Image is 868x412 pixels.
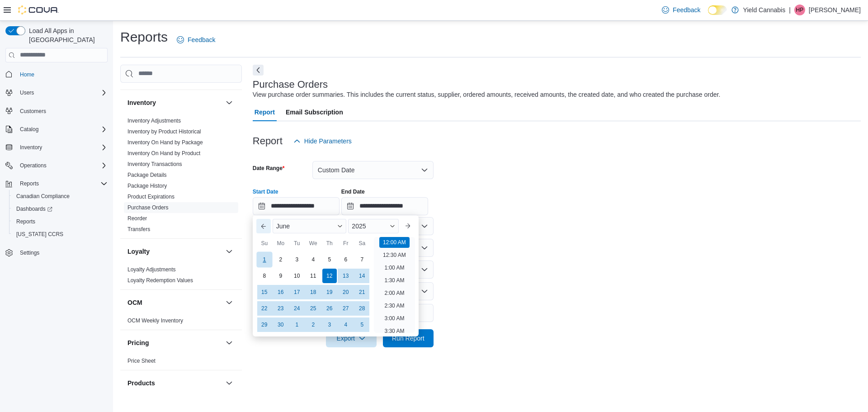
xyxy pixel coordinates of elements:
[306,317,321,332] div: day-2
[127,338,149,347] h3: Pricing
[290,269,304,283] div: day-10
[20,89,34,96] span: Users
[224,378,235,388] button: Products
[355,252,369,267] div: day-7
[381,326,408,336] li: 3:30 AM
[127,298,222,307] button: OCM
[257,285,272,299] div: day-15
[127,204,169,211] span: Purchase Orders
[290,132,355,150] button: Hide Parameters
[322,269,337,283] div: day-12
[127,128,201,135] a: Inventory by Product Historical
[20,126,38,133] span: Catalog
[13,216,39,227] a: Reports
[16,69,38,80] a: Home
[20,71,34,78] span: Home
[421,288,428,295] button: Open list of options
[173,31,219,49] a: Feedback
[16,87,108,98] span: Users
[120,264,242,289] div: Loyalty
[379,237,410,248] li: 12:00 AM
[25,26,108,44] span: Load All Apps in [GEOGRAPHIC_DATA]
[339,285,353,299] div: day-20
[256,219,271,233] button: Previous Month
[20,180,39,187] span: Reports
[16,105,108,117] span: Customers
[796,5,804,15] span: HP
[127,379,155,388] h3: Products
[253,90,721,99] div: View purchase order summaries. This includes the current status, supplier, ordered amounts, recei...
[127,298,142,307] h3: OCM
[127,247,150,256] h3: Loyalty
[127,161,182,167] a: Inventory Transactions
[253,188,278,195] label: Start Date
[127,358,156,364] a: Price Sheet
[127,379,222,388] button: Products
[322,285,337,299] div: day-19
[257,317,272,332] div: day-29
[127,128,201,135] span: Inventory by Product Historical
[127,172,167,178] a: Package Details
[13,229,108,240] span: Washington CCRS
[9,215,111,228] button: Reports
[306,252,321,267] div: day-4
[256,251,370,333] div: June, 2025
[381,262,408,273] li: 1:00 AM
[381,275,408,286] li: 1:30 AM
[127,118,181,124] a: Inventory Adjustments
[256,251,272,267] div: day-1
[306,236,321,251] div: We
[16,205,52,213] span: Dashboards
[2,123,111,136] button: Catalog
[257,236,272,251] div: Su
[290,317,304,332] div: day-1
[16,87,38,98] button: Users
[341,188,365,195] label: End Date
[224,337,235,348] button: Pricing
[2,86,111,99] button: Users
[392,334,425,343] span: Run Report
[312,161,434,179] button: Custom Date
[20,249,39,256] span: Settings
[290,252,304,267] div: day-3
[381,288,408,298] li: 2:00 AM
[16,178,42,189] button: Reports
[16,69,108,80] span: Home
[658,1,704,19] a: Feedback
[339,252,353,267] div: day-6
[13,229,67,240] a: [US_STATE] CCRS
[127,277,193,284] span: Loyalty Redemption Values
[809,5,861,15] p: [PERSON_NAME]
[374,237,415,333] ul: Time
[127,338,222,347] button: Pricing
[339,301,353,316] div: day-27
[5,64,108,283] nav: Complex example
[381,313,408,324] li: 3:00 AM
[127,266,176,273] a: Loyalty Adjustments
[339,269,353,283] div: day-13
[127,215,147,222] a: Reorder
[341,197,428,215] input: Press the down key to open a popover containing a calendar.
[188,35,215,44] span: Feedback
[16,247,108,258] span: Settings
[708,5,727,15] input: Dark Mode
[253,197,340,215] input: Press the down key to enter a popover containing a calendar. Press the escape key to close the po...
[13,204,108,214] span: Dashboards
[743,5,786,15] p: Yield Cannabis
[274,269,288,283] div: day-9
[127,247,222,256] button: Loyalty
[120,315,242,330] div: OCM
[13,216,108,227] span: Reports
[127,77,167,84] a: GL Transactions
[290,236,304,251] div: Tu
[253,65,264,76] button: Next
[304,137,352,146] span: Hide Parameters
[127,171,167,179] span: Package Details
[127,215,147,222] span: Reorder
[348,219,399,233] div: Button. Open the year selector. 2025 is currently selected.
[127,150,200,156] a: Inventory On Hand by Product
[127,226,150,233] span: Transfers
[16,178,108,189] span: Reports
[16,218,35,225] span: Reports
